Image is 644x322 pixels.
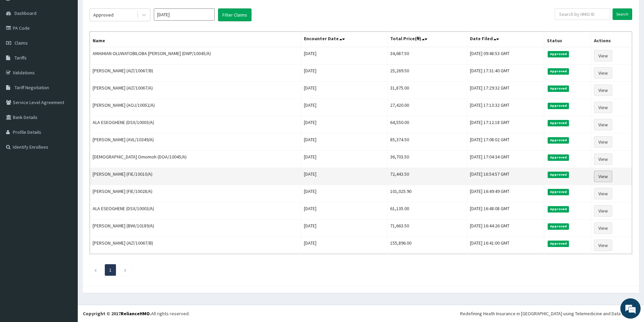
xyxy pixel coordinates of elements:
div: Redefining Heath Insurance in [GEOGRAPHIC_DATA] using Telemedicine and Data Science! [460,310,639,317]
span: Approved [548,241,569,247]
td: [DATE] 16:41:00 GMT [467,237,544,254]
td: [DATE] [301,82,387,99]
td: [DATE] [301,237,387,254]
td: 64,550.00 [387,116,467,133]
td: [DATE] 17:04:34 GMT [467,151,544,168]
footer: All rights reserved. [78,305,644,322]
div: Approved [93,11,114,18]
td: [PERSON_NAME] (ALT/10067/B) [90,237,301,254]
td: [DATE] [301,116,387,133]
span: We're online! [39,85,93,153]
td: [PERSON_NAME] (FIE/10010/A) [90,168,301,185]
a: View [594,171,612,182]
td: ALA ESEOGHENE (DSX/10003/A) [90,116,301,133]
a: RelianceHMO [121,311,150,317]
textarea: Type your message and hit 'Enter' [3,184,129,208]
td: [DATE] [301,151,387,168]
a: View [594,67,612,79]
td: [PERSON_NAME] (FIE/10028/A) [90,185,301,202]
td: [DATE] 16:54:57 GMT [467,168,544,185]
td: [DATE] [301,168,387,185]
td: [DATE] [301,220,387,237]
td: [PERSON_NAME] (AVL/10349/A) [90,133,301,151]
span: Approved [548,189,569,195]
a: View [594,119,612,130]
div: Minimize live chat window [111,3,127,20]
td: 25,269.50 [387,65,467,82]
td: [DATE] 16:44:26 GMT [467,220,544,237]
span: Tariffs [15,55,27,61]
td: [DATE] 17:31:40 GMT [467,65,544,82]
td: [PERSON_NAME] (ALT/10067/B) [90,65,301,82]
td: 27,420.00 [387,99,467,116]
a: View [594,50,612,61]
td: [DEMOGRAPHIC_DATA] Omomoh (DOA/10045/A) [90,151,301,168]
a: View [594,188,612,199]
span: Approved [548,103,569,109]
td: 155,896.00 [387,237,467,254]
td: [DATE] 17:13:32 GMT [467,99,544,116]
span: Claims [15,40,28,46]
a: View [594,205,612,217]
span: Approved [548,68,569,74]
span: Approved [548,172,569,178]
span: Approved [548,51,569,57]
td: [DATE] [301,47,387,65]
a: View [594,240,612,251]
span: Approved [548,154,569,160]
th: Date Filed [467,32,544,47]
a: Previous page [94,267,97,273]
th: Encounter Date [301,32,387,47]
td: [DATE] [301,185,387,202]
input: Search by HMO ID [555,8,610,20]
a: View [594,153,612,165]
a: View [594,222,612,234]
td: 31,875.00 [387,82,467,99]
td: 72,443.50 [387,168,467,185]
button: Filter Claims [218,8,252,21]
span: Approved [548,137,569,143]
th: Status [544,32,591,47]
td: [DATE] [301,133,387,151]
td: [DATE] 17:29:32 GMT [467,82,544,99]
input: Search [613,8,632,20]
td: [PERSON_NAME] (ALT/10067/A) [90,82,301,99]
td: 34,687.50 [387,47,467,65]
img: d_794563401_company_1708531726252_794563401 [13,34,27,51]
td: [DATE] [301,202,387,220]
div: Chat with us now [35,38,114,47]
td: 101,025.90 [387,185,467,202]
td: AMAIHIAN OLUWATOBILOBA [PERSON_NAME] (DWP/10045/A) [90,47,301,65]
span: Approved [548,206,569,212]
td: ALA ESEOGHENE (DSX/10003/A) [90,202,301,220]
td: [DATE] 16:48:08 GMT [467,202,544,220]
strong: Copyright © 2017 . [83,311,151,317]
td: 61,135.00 [387,202,467,220]
span: Approved [548,85,569,92]
td: [PERSON_NAME] (BWI/10189/A) [90,220,301,237]
a: View [594,102,612,113]
th: Total Price(₦) [387,32,467,47]
a: View [594,136,612,148]
span: Tariff Negotiation [15,84,49,91]
td: [DATE] 17:12:18 GMT [467,116,544,133]
td: 85,374.50 [387,133,467,151]
span: Approved [548,223,569,229]
span: Approved [548,120,569,126]
a: Page 1 is your current page [109,267,112,273]
input: Select Month and Year [154,8,215,21]
td: [PERSON_NAME] (AOJ/10052/A) [90,99,301,116]
td: [DATE] [301,99,387,116]
td: [DATE] 09:48:53 GMT [467,47,544,65]
th: Name [90,32,301,47]
td: [DATE] 17:08:02 GMT [467,133,544,151]
td: [DATE] 16:49:49 GMT [467,185,544,202]
td: 36,703.50 [387,151,467,168]
a: View [594,84,612,96]
td: 71,663.50 [387,220,467,237]
span: Dashboard [15,10,37,16]
a: Next page [124,267,127,273]
td: [DATE] [301,65,387,82]
th: Actions [591,32,632,47]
